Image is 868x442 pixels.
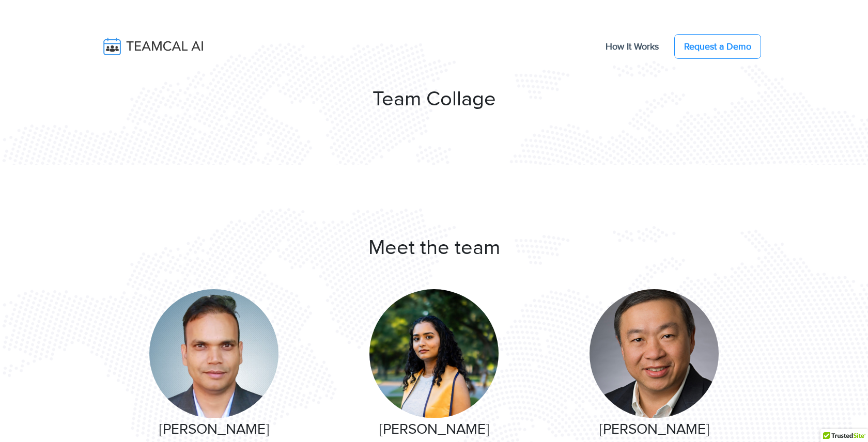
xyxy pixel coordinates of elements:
[550,421,758,438] h3: [PERSON_NAME]
[369,289,499,418] img: Bhavi Patel
[330,421,538,438] h3: [PERSON_NAME]
[25,87,843,112] h1: Team Collage
[149,289,278,418] img: Raj
[674,34,761,59] a: Request a Demo
[110,421,318,438] h3: [PERSON_NAME]
[590,289,719,418] img: Hon Wong
[595,36,669,57] a: How It Works
[95,235,773,260] h1: Meet the team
